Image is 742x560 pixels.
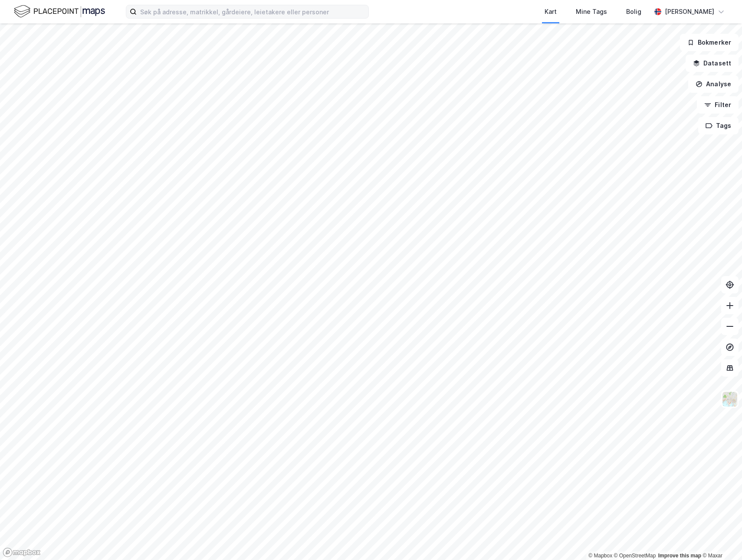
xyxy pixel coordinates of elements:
[576,7,607,17] div: Mine Tags
[680,34,739,51] button: Bokmerker
[626,7,641,17] div: Bolig
[697,96,739,114] button: Filter
[14,4,105,19] img: logo.f888ab2527a4732fd821a326f86c7f29.svg
[3,547,41,557] a: Mapbox homepage
[137,5,368,18] input: Søk på adresse, matrikkel, gårdeiere, leietakere eller personer
[545,7,557,17] div: Kart
[688,75,739,93] button: Analyse
[658,553,701,559] a: Improve this map
[699,518,742,560] div: Kontrollprogram for chat
[686,55,739,72] button: Datasett
[722,391,738,407] img: Z
[699,518,742,560] iframe: Chat Widget
[665,7,714,17] div: [PERSON_NAME]
[698,117,739,134] button: Tags
[588,553,612,559] a: Mapbox
[614,553,656,559] a: OpenStreetMap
